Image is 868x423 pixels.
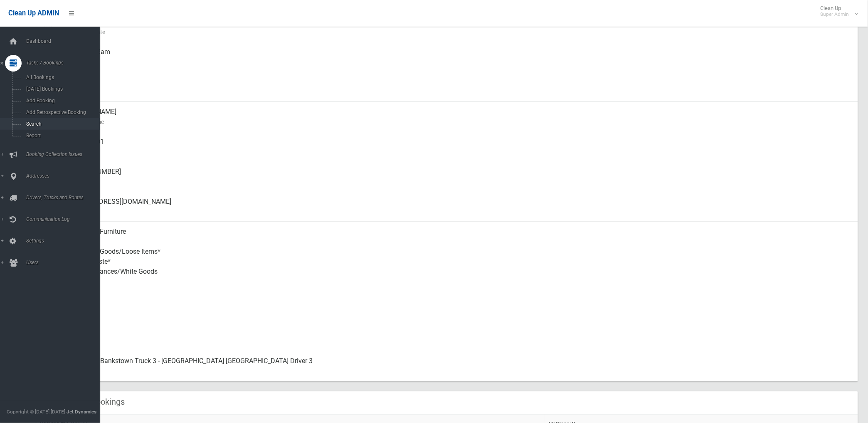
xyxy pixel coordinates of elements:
[67,177,851,187] small: Landline
[67,12,851,42] div: [DATE]
[67,409,96,415] strong: Jet Dynamics
[67,336,851,346] small: Status
[67,366,851,376] small: Assigned To
[24,98,100,104] span: Add Booking
[24,74,100,80] span: All Bookings
[67,222,851,292] div: Household Furniture Electronics Household Goods/Loose Items* Garden Waste* Metal Appliances/White...
[24,216,107,222] span: Communication Log
[24,86,100,92] span: [DATE] Bookings
[24,238,107,244] span: Settings
[24,133,100,139] span: Report
[67,192,851,222] div: [EMAIL_ADDRESS][DOMAIN_NAME]
[821,11,849,17] small: Super Admin
[67,57,851,67] small: Collected At
[67,102,851,132] div: [PERSON_NAME]
[24,173,107,179] span: Addresses
[67,162,851,192] div: [PHONE_NUMBER]
[67,27,851,37] small: Collection Date
[67,117,851,127] small: Contact Name
[67,207,851,217] small: Email
[67,292,851,322] div: No
[816,5,858,17] span: Clean Up
[67,87,851,97] small: Zone
[24,151,107,157] span: Booking Collection Issues
[24,38,107,44] span: Dashboard
[67,277,851,287] small: Items
[7,409,65,415] span: Copyright © [DATE]-[DATE]
[24,195,107,200] span: Drivers, Trucks and Routes
[24,121,100,127] span: Search
[8,9,59,17] span: Clean Up ADMIN
[67,307,851,317] small: Oversized
[67,147,851,157] small: Mobile
[67,42,851,72] div: [DATE] 9:03am
[67,132,851,162] div: 0435211701
[67,322,851,351] div: Collected
[67,72,851,102] div: [DATE]
[67,351,851,381] div: Canterbury Bankstown Truck 3 - [GEOGRAPHIC_DATA] [GEOGRAPHIC_DATA] Driver 3
[24,109,100,115] span: Add Retrospective Booking
[37,192,858,222] a: [EMAIL_ADDRESS][DOMAIN_NAME]Email
[24,60,107,66] span: Tasks / Bookings
[24,260,107,265] span: Users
